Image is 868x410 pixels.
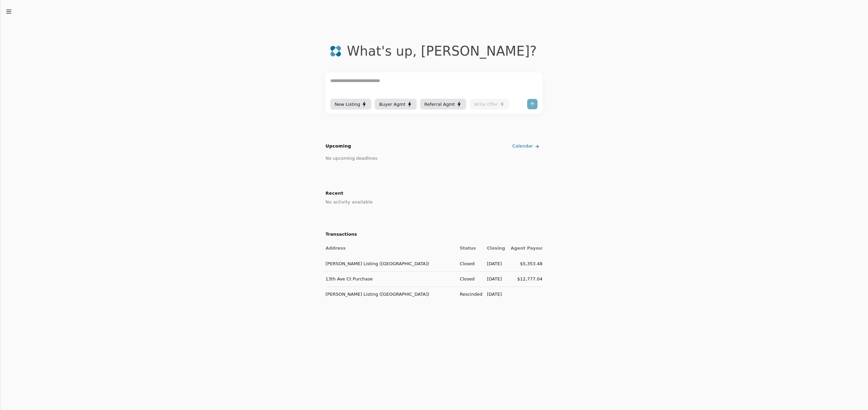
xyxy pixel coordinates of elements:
td: [DATE] [481,271,505,287]
div: $5,353.48 [511,260,542,267]
div: $12,777.04 [511,275,542,282]
button: Buyer Agmt [375,99,416,110]
h2: Upcoming [325,143,351,150]
td: [PERSON_NAME] Listing ([GEOGRAPHIC_DATA]) [325,287,454,302]
h2: Recent [325,189,542,198]
div: New Listing [335,101,367,108]
div: What's up , [PERSON_NAME] ? [347,43,537,59]
span: Buyer Agmt [379,101,405,108]
span: Calendar [512,143,533,150]
td: Closed [454,256,481,271]
td: Closed [454,271,481,287]
h2: Transactions [325,231,542,238]
th: Status [454,241,481,256]
td: 13th Ave Ct Purchase [325,271,454,287]
span: Referral Agmt [425,101,455,108]
td: Rescinded [454,287,481,302]
td: [PERSON_NAME] Listing ([GEOGRAPHIC_DATA]) [325,256,454,271]
td: [DATE] [481,287,505,302]
td: [DATE] [481,256,505,271]
div: No upcoming deadlines [325,155,377,162]
th: Closing [481,241,505,256]
button: Referral Agmt [420,99,466,110]
img: logo [330,45,341,57]
th: Agent Payout [505,241,542,256]
a: Calendar [511,141,542,152]
th: Address [325,241,454,256]
div: No activity available [325,198,542,207]
button: New Listing [330,99,371,110]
